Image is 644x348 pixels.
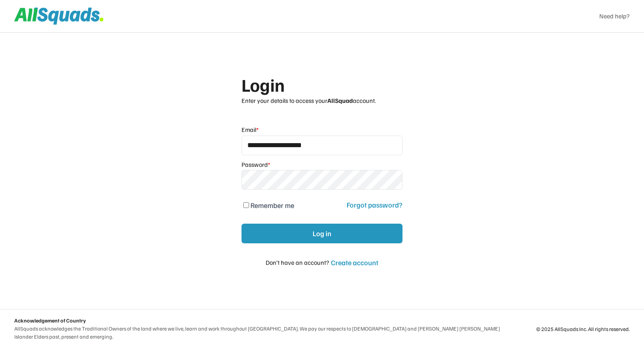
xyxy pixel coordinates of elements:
div: Email [241,126,258,134]
strong: AllSquad [327,97,353,104]
a: Need help? [599,12,630,20]
div: Enter your details to access your account. [241,97,402,105]
div: Password [241,161,270,169]
div: Acknowledgement of Country [14,317,86,325]
div: Create account [331,258,378,267]
div: Login [241,74,321,95]
label: Remember me [250,201,294,210]
div: Don’t have an account? [266,258,329,267]
div: AllSquads acknowledges the Traditional Owners of the land where we live, learn and work throughou... [14,325,515,341]
div: © 2025 AllSquads Inc. All rights reserved. [536,326,630,332]
button: Log in [241,224,402,243]
div: Forgot password? [347,200,402,209]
